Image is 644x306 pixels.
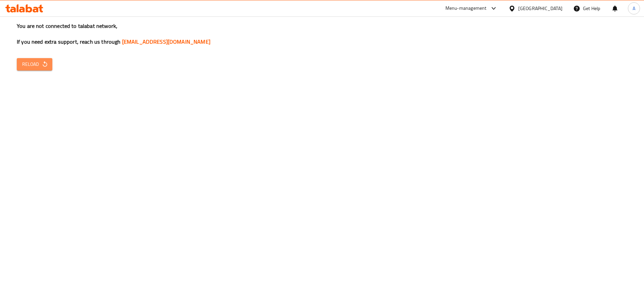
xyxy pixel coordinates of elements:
[17,58,52,71] button: Reload
[518,5,562,12] div: [GEOGRAPHIC_DATA]
[633,5,635,12] span: A
[445,4,487,12] div: Menu-management
[17,22,627,46] h3: You are not connected to talabat network, If you need extra support, reach us through
[122,37,210,47] a: [EMAIL_ADDRESS][DOMAIN_NAME]
[22,60,47,69] span: Reload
